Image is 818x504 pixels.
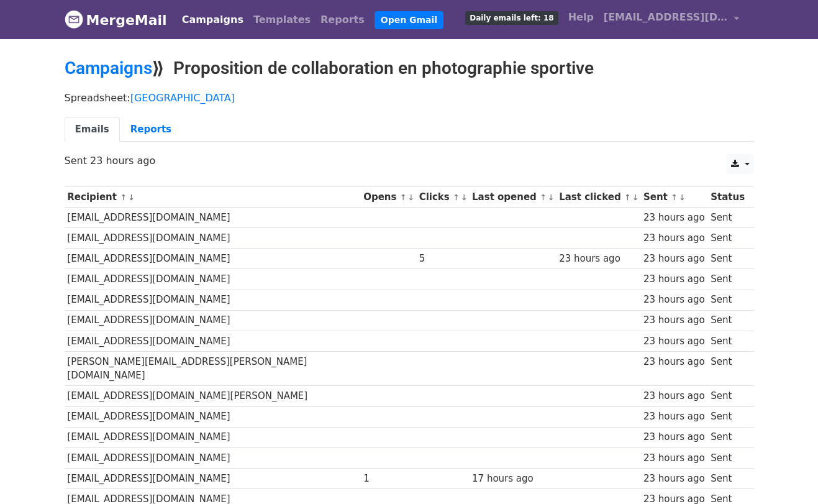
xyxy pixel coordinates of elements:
th: Sent [640,187,707,208]
a: ↑ [624,193,631,202]
h2: ⟫ Proposition de collaboration en photographie sportive [65,58,754,79]
td: Sent [707,427,747,447]
td: [EMAIL_ADDRESS][DOMAIN_NAME] [65,447,361,468]
a: Campaigns [177,7,248,32]
span: [EMAIL_ADDRESS][DOMAIN_NAME] [604,10,728,25]
div: 23 hours ago [643,252,705,266]
div: 23 hours ago [643,355,705,369]
p: Sent 23 hours ago [65,154,754,167]
a: ↓ [679,193,686,202]
div: 23 hours ago [643,293,705,307]
td: Sent [707,249,747,269]
a: ↓ [128,193,135,202]
a: MergeMail [65,7,167,33]
a: Reports [120,117,182,142]
a: ↑ [671,193,678,202]
a: ↓ [407,193,414,202]
div: 17 hours ago [472,472,553,486]
td: [EMAIL_ADDRESS][DOMAIN_NAME][PERSON_NAME] [65,386,361,406]
span: Daily emails left: 18 [465,11,558,25]
td: [EMAIL_ADDRESS][DOMAIN_NAME] [65,406,361,427]
td: [EMAIL_ADDRESS][DOMAIN_NAME] [65,468,361,488]
td: [EMAIL_ADDRESS][DOMAIN_NAME] [65,290,361,310]
div: 23 hours ago [643,389,705,403]
td: Sent [707,290,747,310]
th: Opens [360,187,416,208]
div: 23 hours ago [643,410,705,424]
th: Status [707,187,747,208]
a: ↓ [632,193,639,202]
a: Campaigns [65,58,152,78]
td: Sent [707,386,747,406]
td: Sent [707,310,747,331]
a: Reports [316,7,370,32]
th: Last clicked [556,187,640,208]
td: Sent [707,228,747,249]
td: Sent [707,351,747,386]
a: ↑ [453,193,460,202]
a: ↑ [540,193,547,202]
img: MergeMail logo [65,10,83,29]
div: 23 hours ago [643,430,705,444]
a: Emails [65,117,120,142]
td: [EMAIL_ADDRESS][DOMAIN_NAME] [65,228,361,249]
td: Sent [707,447,747,468]
td: [EMAIL_ADDRESS][DOMAIN_NAME] [65,310,361,331]
td: [EMAIL_ADDRESS][DOMAIN_NAME] [65,269,361,290]
a: ↑ [400,193,407,202]
td: [EMAIL_ADDRESS][DOMAIN_NAME] [65,249,361,269]
div: 23 hours ago [643,334,705,349]
td: Sent [707,269,747,290]
a: ↓ [461,193,468,202]
a: Help [563,5,599,30]
div: 23 hours ago [643,313,705,328]
td: Sent [707,331,747,351]
div: 23 hours ago [643,451,705,465]
th: Last opened [469,187,556,208]
th: Clicks [416,187,469,208]
div: 23 hours ago [643,231,705,245]
div: 23 hours ago [559,252,637,266]
div: 1 [363,472,413,486]
a: Open Gmail [375,11,443,29]
div: 5 [419,252,466,266]
a: [GEOGRAPHIC_DATA] [130,92,235,104]
a: ↓ [548,193,555,202]
td: [EMAIL_ADDRESS][DOMAIN_NAME] [65,331,361,351]
p: Spreadsheet: [65,91,754,104]
td: Sent [707,208,747,228]
td: [EMAIL_ADDRESS][DOMAIN_NAME] [65,427,361,447]
a: Daily emails left: 18 [460,5,563,30]
th: Recipient [65,187,361,208]
div: 23 hours ago [643,272,705,286]
a: Templates [248,7,316,32]
a: ↑ [120,193,127,202]
td: Sent [707,406,747,427]
a: [EMAIL_ADDRESS][DOMAIN_NAME] [599,5,744,34]
div: 23 hours ago [643,472,705,486]
td: [EMAIL_ADDRESS][DOMAIN_NAME] [65,208,361,228]
div: 23 hours ago [643,211,705,225]
td: Sent [707,468,747,488]
td: [PERSON_NAME][EMAIL_ADDRESS][PERSON_NAME][DOMAIN_NAME] [65,351,361,386]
